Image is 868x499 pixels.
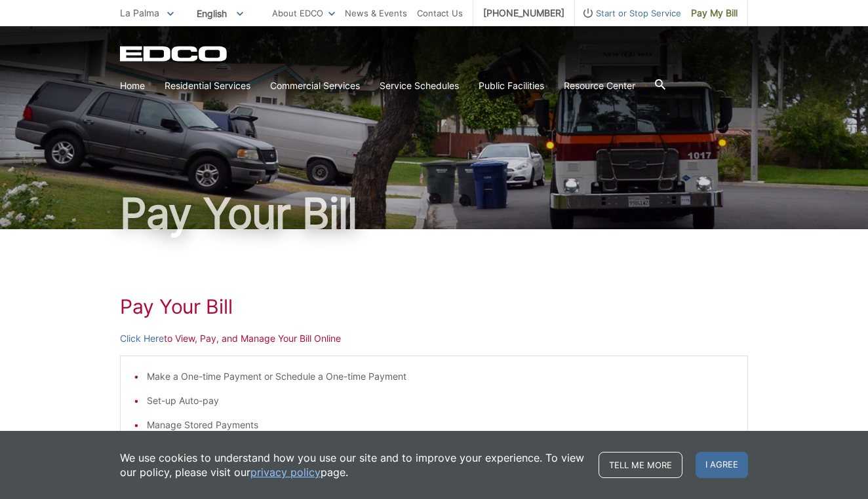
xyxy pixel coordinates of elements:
[417,6,463,20] a: Contact Us
[345,6,407,20] a: News & Events
[564,79,635,93] a: Resource Center
[187,3,253,24] span: English
[479,79,544,93] a: Public Facilities
[147,369,734,384] li: Make a One-time Payment or Schedule a One-time Payment
[250,465,321,479] a: privacy policy
[165,79,250,93] a: Residential Services
[691,6,738,20] span: Pay My Bill
[147,394,734,408] li: Set-up Auto-pay
[120,451,585,479] p: We use cookies to understand how you use our site and to improve your experience. To view our pol...
[696,452,748,478] span: I agree
[120,295,748,318] h1: Pay Your Bill
[120,79,145,93] a: Home
[147,418,734,432] li: Manage Stored Payments
[120,331,164,346] a: Click Here
[272,6,335,20] a: About EDCO
[380,79,459,93] a: Service Schedules
[120,7,159,18] span: La Palma
[120,331,748,346] p: to View, Pay, and Manage Your Bill Online
[120,46,229,62] a: EDCD logo. Return to the homepage.
[599,452,682,478] a: Tell me more
[270,79,360,93] a: Commercial Services
[120,193,748,234] h1: Pay Your Bill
